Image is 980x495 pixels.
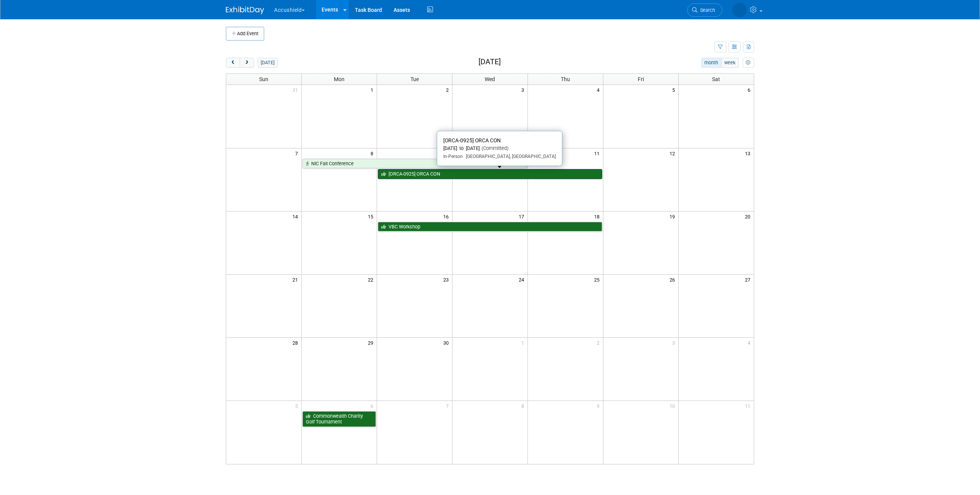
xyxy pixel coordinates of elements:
[746,60,751,65] i: Personalize Calendar
[743,58,754,68] button: myCustomButton
[697,7,715,13] span: Search
[367,212,377,221] span: 15
[712,76,720,82] span: Sat
[744,212,754,221] span: 20
[593,148,603,158] span: 11
[480,145,508,151] span: (Committed)
[292,85,301,94] span: 31
[370,401,377,410] span: 6
[258,58,278,68] button: [DATE]
[378,222,602,232] a: VBC Workshop
[744,148,754,158] span: 13
[596,401,603,410] span: 9
[669,275,678,284] span: 26
[593,275,603,284] span: 25
[671,85,678,94] span: 5
[294,401,301,410] span: 5
[302,159,527,169] a: NIC Fall Conference
[518,275,528,284] span: 24
[292,275,301,284] span: 21
[294,148,301,158] span: 7
[732,3,747,17] img: John Leavitt
[463,154,556,159] span: [GEOGRAPHIC_DATA], [GEOGRAPHIC_DATA]
[259,76,268,82] span: Sun
[744,401,754,410] span: 11
[240,58,254,68] button: next
[367,275,377,284] span: 22
[445,85,452,94] span: 2
[443,154,463,159] span: In-Person
[445,401,452,410] span: 7
[521,338,528,347] span: 1
[485,76,495,82] span: Wed
[747,85,754,94] span: 6
[593,212,603,221] span: 18
[226,7,264,14] img: ExhibitDay
[370,148,377,158] span: 8
[443,212,452,221] span: 16
[521,401,528,410] span: 8
[226,58,240,68] button: prev
[669,401,678,410] span: 10
[370,85,377,94] span: 1
[596,338,603,347] span: 2
[518,212,528,221] span: 17
[334,76,345,82] span: Mon
[479,58,501,66] h2: [DATE]
[443,145,556,152] div: [DATE] to [DATE]
[561,76,570,82] span: Thu
[638,76,644,82] span: Fri
[292,212,301,221] span: 14
[302,411,376,427] a: Commonwealth Charity Golf Tournament
[521,85,528,94] span: 3
[596,85,603,94] span: 4
[226,27,264,41] button: Add Event
[671,338,678,347] span: 3
[292,338,301,347] span: 28
[443,137,501,143] span: [ORCA-0925] ORCA CON
[367,338,377,347] span: 29
[701,58,722,68] button: month
[744,275,754,284] span: 27
[443,275,452,284] span: 23
[410,76,419,82] span: Tue
[669,148,678,158] span: 12
[378,169,602,179] a: [ORCA-0925] ORCA CON
[721,58,739,68] button: week
[669,212,678,221] span: 19
[443,338,452,347] span: 30
[687,3,722,17] a: Search
[747,338,754,347] span: 4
